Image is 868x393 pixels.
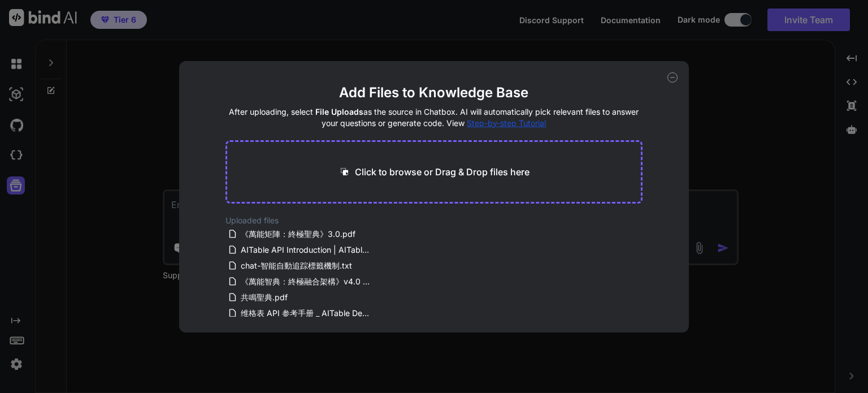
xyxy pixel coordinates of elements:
h2: Uploaded files [225,215,643,226]
span: 维格表 API 参考手册 _ AITable Develop.pdf [240,306,373,320]
span: chat-智能自動追踪標籤機制.txt [240,259,353,273]
span: AITable API Introduction | AITable Developer Center.pdf [240,243,373,257]
span: 共鳴聖典.pdf [240,291,289,304]
h2: Add Files to Knowledge Base [225,84,643,102]
p: Click to browse or Drag & Drop files here [355,165,530,179]
span: File Uploads [315,107,363,116]
span: Step-by-step Tutorial [467,118,546,128]
span: 《萬能智典：終極融合架構》v4.0 - 完美版.pdf [240,275,373,288]
h4: After uploading, select as the source in Chatbox. AI will automatically pick relevant files to an... [225,106,643,129]
span: 《萬能矩陣：終極聖典》3.0.pdf [240,227,357,241]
